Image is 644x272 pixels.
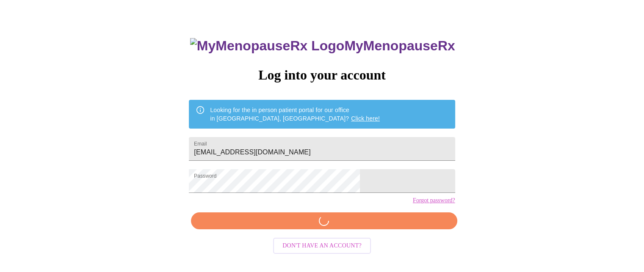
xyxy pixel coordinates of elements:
a: Forgot password? [413,197,455,204]
img: MyMenopauseRx Logo [190,38,344,54]
h3: Log into your account [189,67,455,83]
a: Don't have an account? [271,242,373,249]
a: Click here! [351,115,380,122]
div: Looking for the in person patient portal for our office in [GEOGRAPHIC_DATA], [GEOGRAPHIC_DATA]? [210,102,380,126]
span: Don't have an account? [282,241,362,251]
h3: MyMenopauseRx [190,38,455,54]
button: Don't have an account? [273,238,371,254]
